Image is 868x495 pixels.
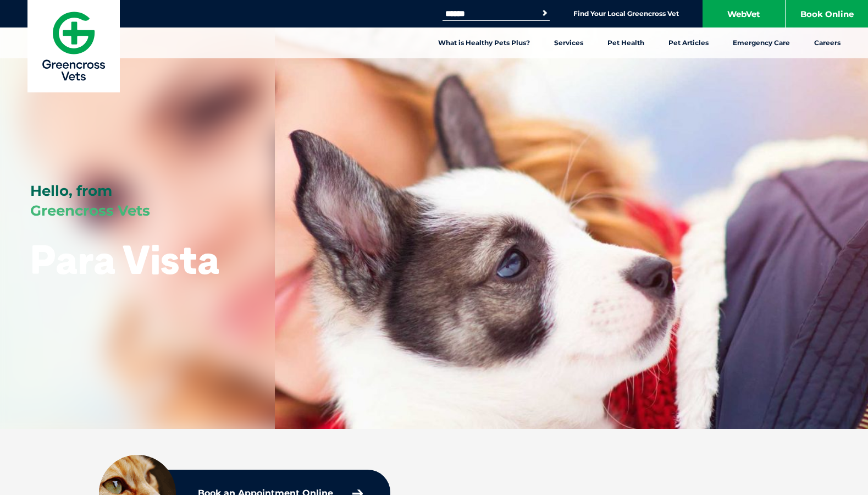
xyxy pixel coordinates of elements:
h1: Para Vista [30,238,219,281]
span: Greencross Vets [30,202,150,219]
a: Services [542,28,595,58]
span: Hello, from [30,182,112,200]
a: Emergency Care [721,28,802,58]
a: Pet Articles [656,28,721,58]
button: Search [539,8,550,19]
a: Find Your Local Greencross Vet [573,9,679,18]
a: What is Healthy Pets Plus? [426,28,542,58]
a: Pet Health [595,28,656,58]
a: Careers [802,28,853,58]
